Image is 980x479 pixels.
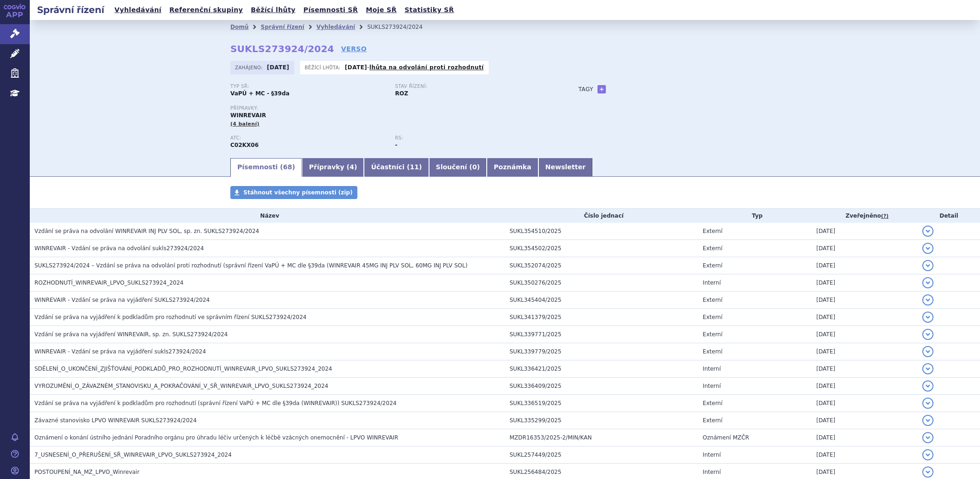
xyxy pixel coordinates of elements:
a: Statistiky SŘ [402,4,456,16]
a: Stáhnout všechny písemnosti (zip) [230,186,357,199]
span: Externí [703,348,722,355]
strong: ROZ [395,90,408,97]
td: SUKL339771/2025 [505,326,698,343]
button: detail [922,277,933,288]
th: Zveřejněno [812,209,918,223]
td: SUKL350276/2025 [505,274,698,292]
a: Moje SŘ [363,4,399,16]
td: SUKL336409/2025 [505,378,698,395]
span: Externí [703,417,722,424]
td: SUKL341379/2025 [505,309,698,326]
span: Interní [703,366,721,372]
span: Zahájeno: [235,64,264,71]
td: SUKL352074/2025 [505,257,698,274]
button: detail [922,294,933,306]
span: Interní [703,383,721,389]
a: Poznámka [487,158,538,177]
td: SUKL354502/2025 [505,240,698,257]
h2: Správní řízení [30,3,112,16]
span: Stáhnout všechny písemnosti (zip) [243,189,353,196]
td: SUKL336519/2025 [505,395,698,412]
span: 0 [472,163,477,171]
p: Stav řízení: [395,84,550,89]
p: - [345,64,484,71]
p: Přípravky: [230,106,560,111]
span: ROZHODNUTÍ_WINREVAIR_LPVO_SUKLS273924_2024 [34,279,183,286]
span: Oznámení MZČR [703,434,749,441]
p: RS: [395,135,550,141]
a: Referenční skupiny [167,4,246,16]
span: WINREVAIR - Vzdání se práva na vyjádření SUKLS273924/2024 [34,297,210,303]
span: Vzdání se práva na vyjádření k podkladům pro rozhodnutí (správní řízení VaPÚ + MC dle §39da (WINR... [34,400,396,406]
a: lhůta na odvolání proti rozhodnutí [369,64,484,71]
td: [DATE] [812,240,918,257]
a: Sloučení (0) [429,158,487,177]
td: SUKL336421/2025 [505,360,698,378]
button: detail [922,449,933,460]
strong: SOTATERCEPT [230,142,259,148]
td: SUKL335299/2025 [505,412,698,429]
button: detail [922,312,933,323]
a: Přípravky (4) [302,158,364,177]
button: detail [922,466,933,478]
a: Písemnosti SŘ [301,4,361,16]
span: 68 [283,163,292,171]
span: WINREVAIR - Vzdání se práva na vyjádření sukls273924/2024 [34,348,206,355]
button: detail [922,415,933,426]
strong: - [395,142,397,148]
span: Externí [703,400,722,406]
a: Běžící lhůty [248,4,298,16]
a: Účastníci (11) [364,158,429,177]
span: Interní [703,469,721,475]
td: [DATE] [812,360,918,378]
span: Interní [703,452,721,458]
td: [DATE] [812,446,918,464]
button: detail [922,329,933,340]
button: detail [922,346,933,357]
p: ATC: [230,135,386,141]
a: Domů [230,24,248,30]
td: SUKL257449/2025 [505,446,698,464]
span: SUKLS273924/2024 – Vzdání se práva na odvolání proti rozhodnutí (správní řízení VaPÚ + MC dle §39... [34,262,468,269]
strong: SUKLS273924/2024 [230,43,334,54]
span: Interní [703,279,721,286]
span: (4 balení) [230,121,260,127]
abbr: (?) [881,213,888,220]
span: 7_USNESENÍ_O_PŘERUŠENÍ_SŘ_WINREVAIR_LPVO_SUKLS273924_2024 [34,452,232,458]
td: SUKL339779/2025 [505,343,698,360]
a: Správní řízení [261,24,304,30]
span: Externí [703,314,722,320]
th: Detail [918,209,980,223]
td: [DATE] [812,257,918,274]
span: SDĚLENÍ_O_UKONČENÍ_ZJIŠŤOVÁNÍ_PODKLADŮ_PRO_ROZHODNUTÍ_WINREVAIR_LPVO_SUKLS273924_2024 [34,366,332,372]
span: Oznámení o konání ústního jednání Poradního orgánu pro úhradu léčiv určených k léčbě vzácných one... [34,434,398,441]
td: [DATE] [812,395,918,412]
td: [DATE] [812,223,918,240]
td: SUKL345404/2025 [505,292,698,309]
h3: Tagy [578,84,593,95]
li: SUKLS273924/2024 [367,20,435,34]
a: VERSO [341,44,367,53]
span: Externí [703,262,722,269]
a: Vyhledávání [316,24,355,30]
span: WINREVAIR - Vzdání se práva na odvolání sukls273924/2024 [34,245,204,252]
td: [DATE] [812,292,918,309]
span: Externí [703,228,722,234]
strong: [DATE] [267,64,289,71]
span: Běžící lhůta: [305,64,342,71]
a: Písemnosti (68) [230,158,302,177]
strong: VaPÚ + MC - §39da [230,90,289,97]
td: MZDR16353/2025-2/MIN/KAN [505,429,698,446]
td: [DATE] [812,274,918,292]
a: + [597,85,606,93]
td: [DATE] [812,343,918,360]
th: Číslo jednací [505,209,698,223]
p: Typ SŘ: [230,84,386,89]
button: detail [922,243,933,254]
span: Závazné stanovisko LPVO WINREVAIR SUKLS273924/2024 [34,417,197,424]
span: VYROZUMĚNÍ_O_ZÁVAZNÉM_STANOVISKU_A_POKRAČOVÁNÍ_V_SŘ_WINREVAIR_LPVO_SUKLS273924_2024 [34,383,328,389]
a: Newsletter [538,158,593,177]
span: Externí [703,331,722,338]
td: [DATE] [812,429,918,446]
strong: [DATE] [345,64,367,71]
